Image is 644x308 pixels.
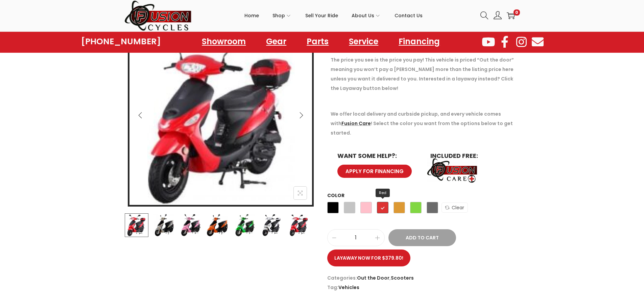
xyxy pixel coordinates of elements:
[259,34,293,49] a: Gear
[133,108,148,123] button: Previous
[233,213,257,237] img: Product image
[442,203,468,213] a: Clear
[357,275,389,281] a: Out the Door
[305,0,338,31] a: Sell Your Ride
[125,213,148,237] img: Product image
[395,7,423,24] span: Contact Us
[376,189,390,197] span: Red
[260,213,283,237] img: Product image
[392,34,447,49] a: Financing
[81,37,161,46] a: [PHONE_NUMBER]
[272,7,285,24] span: Shop
[345,169,404,174] span: APPLY FOR FINANCING
[388,229,456,246] button: Add to Cart
[391,275,414,281] a: Scooters
[195,34,447,49] nav: Menu
[129,26,312,208] img: NEW TAO MOTOR Pony 50
[192,0,475,31] nav: Primary navigation
[272,0,292,31] a: Shop
[341,120,371,127] a: Fusion Care
[395,0,423,31] a: Contact Us
[300,34,335,49] a: Parts
[338,284,359,291] a: Vehicles
[430,153,510,159] h6: INCLUDED FREE:
[179,213,202,237] img: Product image
[244,7,259,24] span: Home
[305,7,338,24] span: Sell Your Ride
[327,192,344,199] label: Color
[151,213,175,237] img: Product image
[352,0,381,31] a: About Us
[331,109,517,138] p: We offer local delivery and curbside pickup, and every vehicle comes with ! Select the color you ...
[195,34,253,49] a: Showroom
[294,108,309,123] button: Next
[244,0,259,31] a: Home
[327,250,410,266] a: Layaway now for $379.80!
[331,55,517,93] p: The price you see is the price you pay! This vehicle is priced “Out the door” meaning you won’t p...
[328,233,384,242] input: Product quantity
[342,34,385,49] a: Service
[206,213,229,237] img: Product image
[287,213,311,237] img: Product image
[327,283,520,292] span: Tag:
[337,165,412,178] a: APPLY FOR FINANCING
[352,7,374,24] span: About Us
[507,11,515,20] a: 0
[327,273,520,283] span: Categories: ,
[337,153,417,159] h6: WANT SOME HELP?:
